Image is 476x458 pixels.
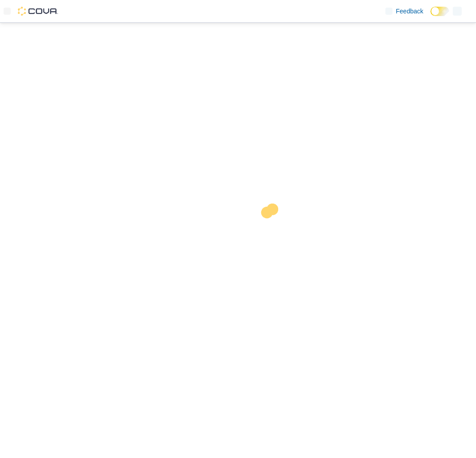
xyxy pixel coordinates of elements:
a: Feedback [382,2,427,20]
img: Cova [18,7,58,16]
input: Dark Mode [430,7,449,16]
span: Feedback [396,7,423,16]
img: cova-loader [238,197,305,264]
